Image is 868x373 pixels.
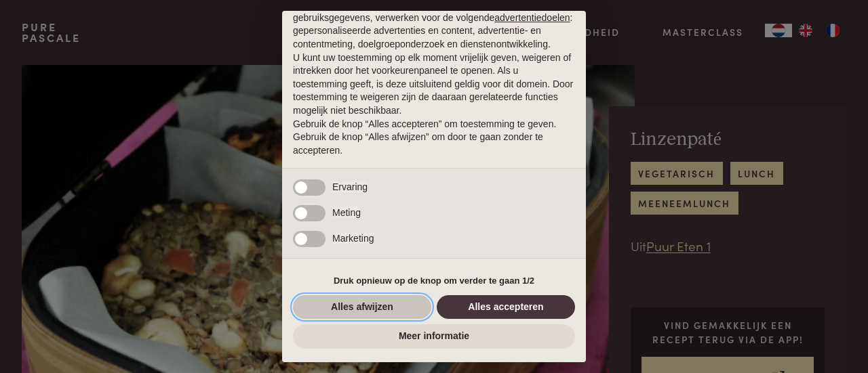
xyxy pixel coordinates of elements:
[332,181,368,192] span: Ervaring
[293,295,431,320] button: Alles afwijzen
[332,233,374,244] span: Marketing
[293,51,575,118] p: U kunt uw toestemming op elk moment vrijelijk geven, weigeren of intrekken door het voorkeurenpan...
[437,295,575,320] button: Alles accepteren
[293,324,575,349] button: Meer informatie
[293,118,575,158] p: Gebruik de knop “Alles accepteren” om toestemming te geven. Gebruik de knop “Alles afwijzen” om d...
[494,12,570,25] button: advertentiedoelen
[332,207,361,218] span: Meting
